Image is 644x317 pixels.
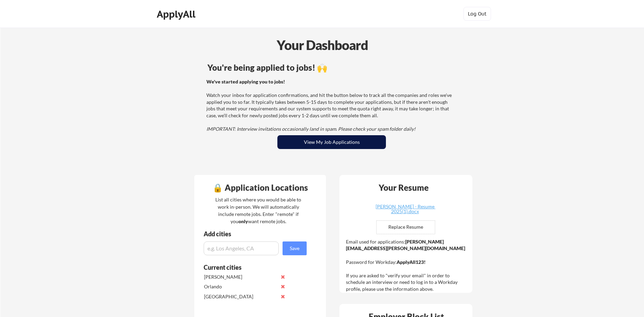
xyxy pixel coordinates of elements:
div: Orlando [204,283,277,290]
strong: [PERSON_NAME][EMAIL_ADDRESS][PERSON_NAME][DOMAIN_NAME] [346,239,465,251]
div: 🔒 Application Locations [196,184,324,192]
div: Your Resume [369,184,438,192]
a: [PERSON_NAME] - Resume 2025(1).docx [364,204,446,215]
strong: only [238,218,248,224]
button: Save [283,241,307,255]
div: Watch your inbox for application confirmations, and hit the button below to track all the compani... [206,78,455,132]
div: Email used for applications: Password for Workday: If you are asked to "verify your email" in ord... [346,238,468,293]
div: ApplyAll [157,8,197,20]
div: [PERSON_NAME] - Resume 2025(1).docx [364,204,446,214]
div: Current cities [204,264,299,270]
div: Add cities [204,231,308,237]
div: You're being applied to jobs! 🙌 [207,63,456,72]
button: Log Out [463,7,491,21]
em: IMPORTANT: Interview invitations occasionally land in spam. Please check your spam folder daily! [206,126,416,132]
input: e.g. Los Angeles, CA [204,241,279,255]
strong: ApplyAll123! [397,259,426,265]
div: [PERSON_NAME] [204,274,277,280]
div: [GEOGRAPHIC_DATA] [204,293,277,300]
strong: We've started applying you to jobs! [206,79,285,85]
div: List all cities where you would be able to work in-person. We will automatically include remote j... [211,196,306,225]
button: View My Job Applications [277,135,386,149]
div: Your Dashboard [1,35,644,55]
